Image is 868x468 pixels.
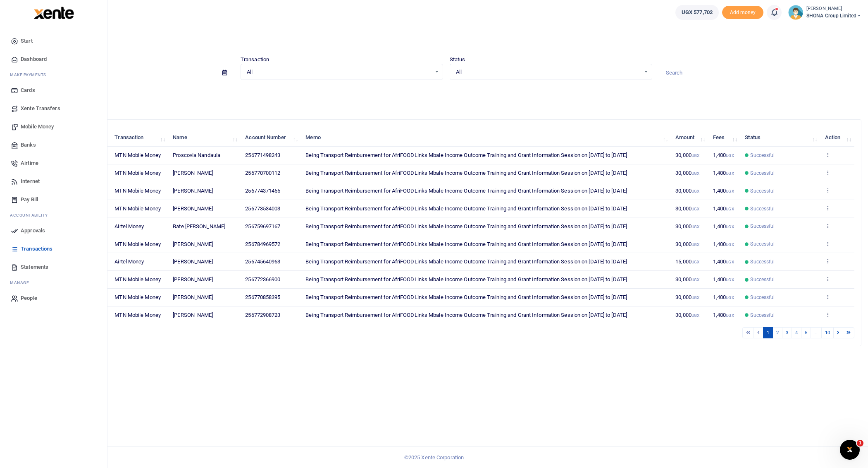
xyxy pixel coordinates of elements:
span: Being Transport Reimbursement for AfriFOODLinks Mbale Income Outcome Training and Grant Informati... [305,223,627,229]
span: Pay Bill [21,195,38,204]
li: Toup your wallet [722,6,763,19]
span: Being Transport Reimbursement for AfriFOODLinks Mbale Income Outcome Training and Grant Informati... [305,241,627,247]
span: Banks [21,141,36,149]
span: [PERSON_NAME] [173,276,213,282]
span: Being Transport Reimbursement for AfriFOODLinks Mbale Income Outcome Training and Grant Informati... [305,258,627,265]
span: Internet [21,177,40,186]
span: Statements [21,263,48,271]
a: Transactions [7,240,100,258]
span: 30,000 [675,188,699,194]
label: Status [450,55,465,64]
span: Successful [750,240,775,248]
span: MTN Mobile Money [114,294,161,300]
small: UGX [692,207,699,211]
span: Being Transport Reimbursement for AfriFOODLinks Mbale Income Outcome Training and Grant Informati... [305,152,627,158]
span: Airtime [21,159,38,167]
a: 1 [763,327,773,338]
small: UGX [726,207,734,211]
span: Successful [750,152,775,159]
input: Search [659,66,861,80]
small: UGX [726,224,734,229]
a: Pay Bill [7,191,100,209]
span: 1,400 [713,152,734,158]
small: UGX [726,153,734,158]
small: UGX [726,277,734,282]
span: Proscovia Nandaula [173,152,220,158]
a: 3 [782,327,792,338]
span: 30,000 [675,223,699,229]
span: Being Transport Reimbursement for AfriFOODLinks Mbale Income Outcome Training and Grant Informati... [305,188,627,194]
span: 256772908723 [245,312,280,318]
small: [PERSON_NAME] [806,5,861,12]
span: countability [16,212,48,218]
span: Cards [21,86,35,94]
span: Successful [750,222,775,230]
span: Airtel Money [114,223,144,229]
span: SHONA Group Limited [806,12,861,19]
a: Banks [7,136,100,154]
span: 1,400 [713,312,734,318]
th: Memo: activate to sort column ascending [301,129,671,147]
small: UGX [726,260,734,264]
small: UGX [726,242,734,247]
li: Wallet ballance [672,5,722,20]
a: Cards [7,81,100,99]
a: Xente Transfers [7,99,100,118]
a: Internet [7,172,100,191]
span: UGX 577,702 [682,8,713,17]
span: 256770700112 [245,170,280,176]
small: UGX [726,189,734,193]
span: MTN Mobile Money [114,152,161,158]
span: 30,000 [675,241,699,247]
span: People [21,294,37,302]
a: 10 [821,327,834,338]
span: 1,400 [713,188,734,194]
span: [PERSON_NAME] [173,188,213,194]
small: UGX [726,171,734,176]
span: 1,400 [713,276,734,282]
span: 256745640963 [245,258,280,265]
span: MTN Mobile Money [114,188,161,194]
span: Mobile Money [21,123,54,131]
span: Approvals [21,227,45,235]
th: Transaction: activate to sort column ascending [110,129,168,147]
img: logo-large [34,7,74,19]
span: 256773534003 [245,205,280,212]
a: People [7,289,100,307]
span: MTN Mobile Money [114,205,161,212]
span: ake Payments [14,72,46,78]
small: UGX [726,313,734,318]
span: Being Transport Reimbursement for AfriFOODLinks Mbale Income Outcome Training and Grant Informati... [305,276,627,282]
span: [PERSON_NAME] [173,312,213,318]
img: profile-user [788,5,803,20]
a: Approvals [7,222,100,240]
th: Account Number: activate to sort column ascending [241,129,301,147]
span: MTN Mobile Money [114,312,161,318]
span: Being Transport Reimbursement for AfriFOODLinks Mbale Income Outcome Training and Grant Informati... [305,205,627,212]
a: Statements [7,258,100,276]
span: Being Transport Reimbursement for AfriFOODLinks Mbale Income Outcome Training and Grant Informati... [305,312,627,318]
a: profile-user [PERSON_NAME] SHONA Group Limited [788,5,861,20]
small: UGX [692,295,699,300]
small: UGX [726,295,734,300]
th: Status: activate to sort column ascending [740,129,820,147]
th: Amount: activate to sort column ascending [671,129,708,147]
a: 4 [792,327,801,338]
small: UGX [692,224,699,229]
th: Fees: activate to sort column ascending [708,129,741,147]
small: UGX [692,260,699,264]
span: 1 [857,440,863,446]
span: Transactions [21,245,52,253]
span: [PERSON_NAME] [173,241,213,247]
span: 30,000 [675,294,699,300]
span: 256771498243 [245,152,280,158]
span: MTN Mobile Money [114,170,161,176]
label: Transaction [241,55,269,64]
span: 1,400 [713,294,734,300]
div: Showing 1 to 10 of 93 entries [38,326,375,339]
span: Successful [750,311,775,319]
a: Mobile Money [7,118,100,136]
span: 1,400 [713,170,734,176]
span: 15,000 [675,258,699,265]
a: logo-small logo-large logo-large [33,9,74,15]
